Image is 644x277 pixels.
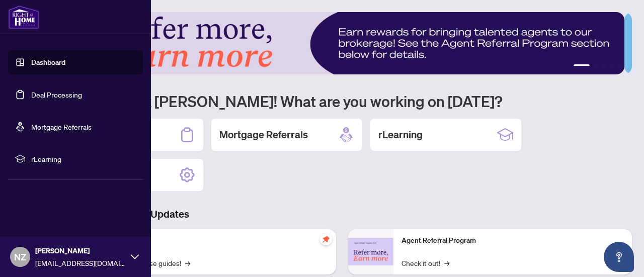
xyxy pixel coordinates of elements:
[35,257,126,268] span: [EMAIL_ADDRESS][DOMAIN_NAME]
[444,257,449,268] span: →
[14,250,26,264] span: NZ
[594,64,598,68] button: 2
[106,235,328,246] p: Self-Help
[219,128,308,142] h2: Mortgage Referrals
[378,128,423,142] h2: rLearning
[602,64,606,68] button: 3
[8,5,39,29] img: logo
[31,90,82,99] a: Deal Processing
[401,257,449,268] a: Check it out!→
[618,64,622,68] button: 5
[574,64,590,68] button: 1
[52,12,624,74] img: Slide 0
[604,242,634,272] button: Open asap
[31,153,136,164] span: rLearning
[31,58,65,67] a: Dashboard
[185,257,190,268] span: →
[52,207,632,221] h3: Brokerage & Industry Updates
[52,91,632,111] h1: Welcome back [PERSON_NAME]! What are you working on [DATE]?
[320,233,332,245] span: pushpin
[348,238,393,265] img: Agent Referral Program
[31,122,92,131] a: Mortgage Referrals
[401,235,624,246] p: Agent Referral Program
[610,64,614,68] button: 4
[35,245,126,256] span: [PERSON_NAME]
